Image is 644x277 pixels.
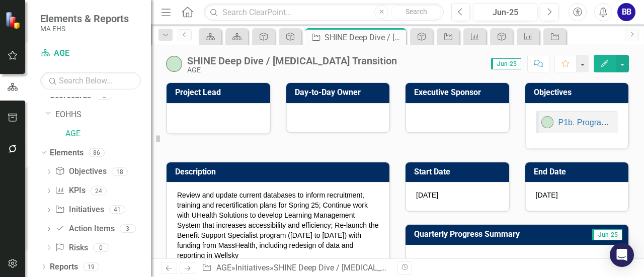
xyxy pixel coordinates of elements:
div: SHINE Deep Dive / [MEDICAL_DATA] Transition [187,55,397,66]
span: [DATE] [416,191,438,199]
h3: Executive Sponsor [414,88,504,97]
div: Open Intercom Messenger [610,243,634,267]
img: ClearPoint Strategy [5,12,23,29]
input: Search ClearPoint... [204,4,444,21]
div: SHINE Deep Dive / [MEDICAL_DATA] Transition [325,31,404,44]
a: EOHHS [55,109,151,121]
a: Initiatives [235,263,270,272]
div: 2 [96,91,112,100]
div: Jun-25 [476,7,534,19]
a: Elements [50,147,84,159]
h3: Objectives [534,88,624,97]
a: Action Items [55,223,114,235]
a: AGE [65,128,151,140]
input: Search Below... [40,72,141,89]
div: AGE [187,66,397,74]
h3: Start Date [414,167,504,176]
div: 3 [120,225,136,233]
a: Risks [55,242,88,254]
div: 0 [93,243,109,252]
a: Initiatives [55,204,104,216]
p: Review and update current databases to inform recruitment, training and recertification plans for... [177,190,379,260]
small: MA EHS [40,25,129,33]
div: » » [202,262,390,274]
div: 18 [112,167,128,176]
span: Elements & Reports [40,13,129,25]
h3: Day-to-Day Owner [295,88,385,97]
div: 86 [89,148,105,157]
a: KPIs [55,185,85,197]
h3: Description [175,167,384,176]
button: Search [391,5,441,19]
span: [DATE] [536,191,558,199]
h3: End Date [534,167,624,176]
img: On-track [166,56,182,72]
div: 19 [83,262,99,271]
button: Jun-25 [473,3,537,21]
div: SHINE Deep Dive / [MEDICAL_DATA] Transition [274,263,440,272]
a: Objectives [55,166,106,177]
h3: Quarterly Progress Summary [414,230,576,239]
span: Jun-25 [491,58,521,69]
button: BB [617,3,635,21]
a: AGE [216,263,231,272]
h3: Project Lead [175,88,265,97]
div: 41 [109,206,125,214]
a: AGE [40,48,141,59]
a: Reports [50,261,78,273]
img: On-track [541,116,553,128]
div: 24 [91,187,107,195]
span: Search [406,8,427,16]
span: Jun-25 [592,229,622,240]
